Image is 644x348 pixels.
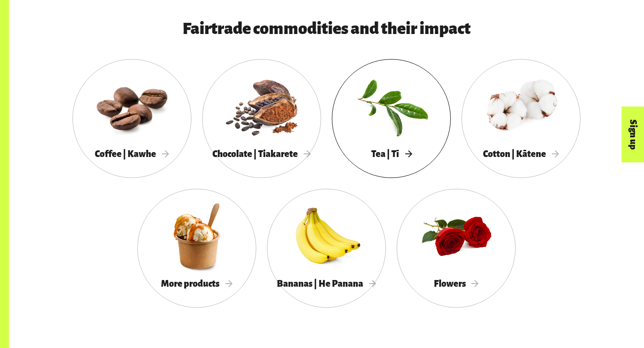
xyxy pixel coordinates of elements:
[72,59,191,178] a: Coffee | Kawhe
[397,189,516,308] a: Flowers
[277,279,376,289] span: Bananas | He Panana
[212,149,311,159] span: Chocolate | Tiakarete
[371,149,412,159] span: Tea | Tī
[95,149,169,159] span: Coffee | Kawhe
[202,59,321,178] a: Chocolate | Tiakarete
[161,279,233,289] span: More products
[462,59,580,178] a: Cotton | Kātene
[267,189,386,308] a: Bananas | He Panana
[99,20,554,38] h3: Fairtrade commodities and their impact
[483,149,559,159] span: Cotton | Kātene
[332,59,451,178] a: Tea | Tī
[434,279,479,289] span: Flowers
[137,189,256,308] a: More products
